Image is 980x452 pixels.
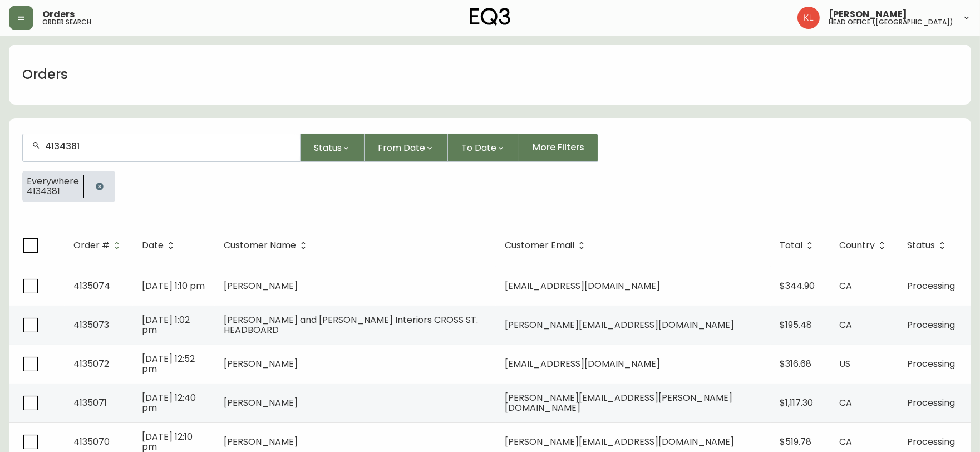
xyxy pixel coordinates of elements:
button: From Date [365,134,448,162]
button: To Date [448,134,519,162]
span: [EMAIL_ADDRESS][DOMAIN_NAME] [505,279,660,292]
span: Processing [907,435,955,448]
span: Processing [907,357,955,370]
span: Customer Name [224,240,311,250]
span: Order # [73,240,124,250]
span: [PERSON_NAME] [224,396,298,409]
span: [PERSON_NAME][EMAIL_ADDRESS][DOMAIN_NAME] [505,435,734,448]
span: Customer Email [505,242,574,249]
span: [DATE] 1:10 pm [142,279,205,292]
span: US [839,357,850,370]
span: Processing [907,279,955,292]
span: $316.68 [780,357,811,370]
span: Total [780,240,817,250]
span: [EMAIL_ADDRESS][DOMAIN_NAME] [505,357,660,370]
span: $519.78 [780,435,811,448]
span: To Date [461,141,496,155]
span: 4135073 [73,318,109,331]
button: Status [301,134,365,162]
span: [PERSON_NAME][EMAIL_ADDRESS][PERSON_NAME][DOMAIN_NAME] [505,391,732,414]
span: Orders [42,10,75,19]
span: CA [839,396,852,409]
span: [PERSON_NAME][EMAIL_ADDRESS][DOMAIN_NAME] [505,318,734,331]
span: Date [142,240,178,250]
span: Order # [73,242,110,249]
h5: head office ([GEOGRAPHIC_DATA]) [829,19,953,26]
span: Status [907,242,935,249]
span: [PERSON_NAME] [224,279,298,292]
span: Country [839,242,875,249]
span: [PERSON_NAME] [829,10,907,19]
span: More Filters [533,141,584,154]
span: $1,117.30 [780,396,813,409]
span: 4135070 [73,435,110,448]
span: [PERSON_NAME] [224,357,298,370]
span: CA [839,318,852,331]
span: CA [839,279,852,292]
span: [DATE] 12:52 pm [142,352,195,375]
span: Customer Name [224,242,296,249]
button: More Filters [519,134,598,162]
span: From Date [378,141,425,155]
span: $195.48 [780,318,812,331]
span: 4135072 [73,357,109,370]
span: CA [839,435,852,448]
span: Processing [907,396,955,409]
span: $344.90 [780,279,815,292]
span: 4135071 [73,396,107,409]
span: [DATE] 1:02 pm [142,313,190,336]
img: logo [470,8,511,26]
span: Everywhere [27,176,79,186]
input: Search [45,141,291,151]
span: Total [780,242,802,249]
span: [PERSON_NAME] [224,435,298,448]
span: Processing [907,318,955,331]
span: 4135074 [73,279,110,292]
span: Date [142,242,164,249]
span: Country [839,240,889,250]
span: Status [314,141,342,155]
span: [DATE] 12:40 pm [142,391,196,414]
img: 2c0c8aa7421344cf0398c7f872b772b5 [797,7,820,29]
span: [PERSON_NAME] and [PERSON_NAME] Interiors CROSS ST. HEADBOARD [224,313,478,336]
span: Status [907,240,949,250]
span: Customer Email [505,240,589,250]
h5: order search [42,19,91,26]
span: 4134381 [27,186,79,196]
h1: Orders [22,65,68,84]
